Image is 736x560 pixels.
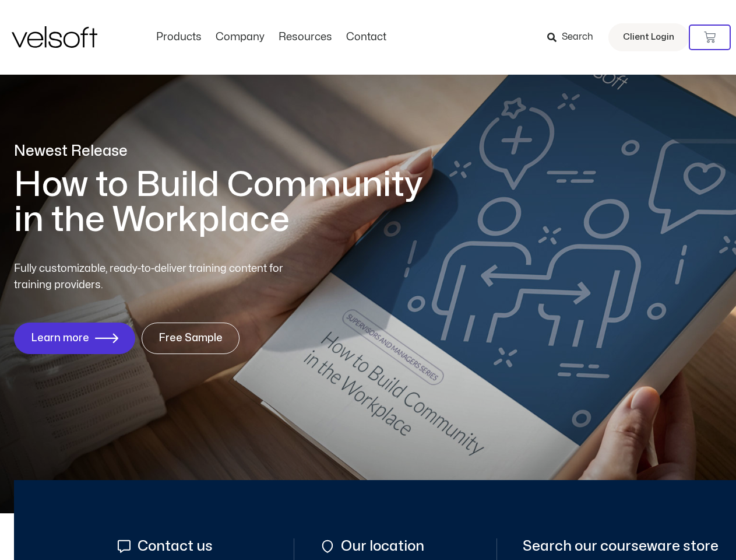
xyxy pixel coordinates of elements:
[523,538,719,554] span: Search our courseware store
[339,31,393,44] a: ContactMenu Toggle
[338,538,424,554] span: Our location
[14,141,439,162] p: Newest Release
[14,323,135,354] a: Learn more
[547,27,601,47] a: Search
[142,323,240,354] a: Free Sample
[135,538,213,554] span: Contact us
[209,31,272,44] a: CompanyMenu Toggle
[12,26,97,48] img: Velsoft Training Materials
[14,167,439,237] h1: How to Build Community in the Workplace
[272,31,339,44] a: ResourcesMenu Toggle
[31,332,89,344] span: Learn more
[149,31,209,44] a: ProductsMenu Toggle
[608,23,689,51] a: Client Login
[159,332,223,344] span: Free Sample
[562,30,593,45] span: Search
[149,31,393,44] nav: Menu
[623,30,674,45] span: Client Login
[14,261,304,293] p: Fully customizable, ready-to-deliver training content for training providers.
